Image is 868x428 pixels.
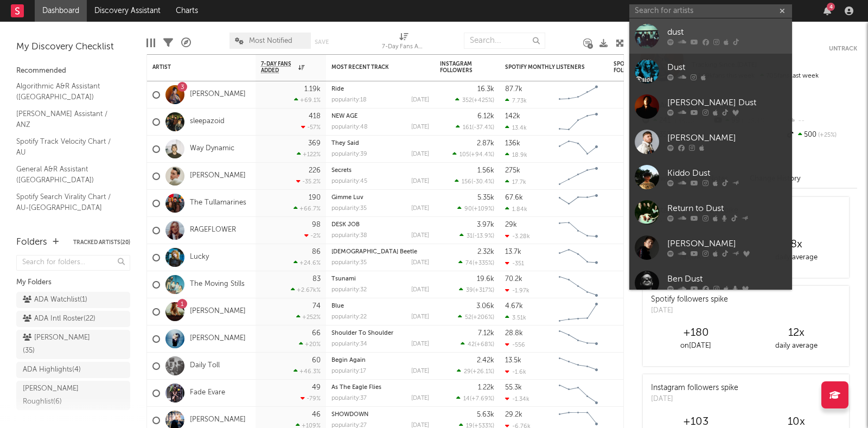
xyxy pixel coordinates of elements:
div: 2.87k [477,140,494,147]
span: -30.4 % [473,179,493,185]
div: +69.1 % [294,97,321,104]
div: 2.42k [477,357,494,364]
div: Instagram Followers [440,61,478,74]
div: 29.2k [505,411,522,418]
div: [DATE] [411,97,429,103]
div: Gimme Luv [331,195,429,201]
div: +2.67k % [291,286,321,293]
div: 13.4k [505,124,527,131]
div: ADA Watchlist ( 1 ) [23,293,87,306]
div: +122 % [297,151,321,158]
div: 4.67k [505,303,523,310]
svg: Chart title [554,190,603,217]
div: 190 [309,194,321,201]
div: daily average [746,251,846,264]
div: popularity: 18 [331,97,367,103]
div: -351 [505,260,524,267]
div: 83 [312,276,321,283]
svg: Chart title [554,380,603,407]
div: Spotify Followers [614,61,652,74]
div: 136k [505,140,520,147]
div: -556 [505,341,525,348]
div: [PERSON_NAME] ( 35 ) [23,331,99,357]
div: +46.3 % [293,368,321,375]
div: They Said [331,140,429,146]
div: dust [667,26,787,39]
a: [PERSON_NAME] Assistant / ANZ [16,108,119,130]
a: ADA Intl Roster(22) [16,311,130,327]
a: Kiddo Dust [629,159,792,195]
div: popularity: 48 [331,124,368,130]
div: popularity: 17 [331,368,366,374]
span: 7-Day Fans Added [261,61,296,74]
div: 18.9k [505,151,527,158]
div: 226 [309,167,321,174]
div: DESK JOB [331,222,429,228]
a: Blue [331,303,344,309]
div: ( ) [455,97,494,104]
div: 17.7k [505,178,526,186]
div: 2.32k [477,248,494,255]
div: [DATE] [651,394,738,405]
div: SHOWDOWN [331,412,429,418]
a: Return to Dust [629,195,792,230]
div: +252 % [296,314,321,321]
span: 156 [462,179,471,185]
a: As The Eagle Flies [331,385,381,391]
div: daily average [746,340,846,353]
div: -2 % [304,232,321,239]
div: 46 [312,411,321,418]
div: ( ) [456,124,494,131]
a: Dust [629,54,792,89]
div: 3.06k [476,303,494,310]
a: sleepazoid [190,117,225,126]
div: popularity: 34 [331,341,367,347]
button: 4 [824,7,831,15]
div: ( ) [455,178,494,185]
div: Most Recent Track [331,64,413,71]
div: Artist [152,64,234,71]
div: 7.12k [478,330,494,337]
div: ( ) [452,151,494,158]
div: Ride [331,86,429,92]
div: 67.6k [505,194,523,201]
div: My Discovery Checklist [16,41,130,54]
div: +66.7 % [293,205,321,212]
div: [DATE] [411,206,429,212]
a: [PERSON_NAME] [190,416,246,425]
svg: Chart title [554,298,603,325]
div: [DATE] [411,287,429,293]
div: [DATE] [411,395,429,401]
span: +26.1 % [473,369,493,375]
span: 74 [465,260,473,266]
div: 1.84k [505,206,527,213]
a: Gimme Luv [331,195,363,201]
span: +425 % [474,98,493,104]
div: Spotify followers spike [651,294,728,305]
div: [DATE] [411,124,429,130]
div: popularity: 37 [331,395,367,401]
span: +109 % [474,206,493,212]
div: 66 [312,330,321,337]
button: Untrack [829,43,857,54]
button: Tracked Artists(20) [73,240,130,245]
a: [PERSON_NAME] [190,334,246,343]
div: ( ) [458,259,494,266]
input: Search for folders... [16,255,130,271]
svg: Chart title [554,271,603,298]
div: -79 % [301,395,321,402]
div: -35.2 % [296,178,321,185]
div: 29k [505,221,517,228]
span: +317 % [475,288,493,293]
a: dust [629,18,792,54]
div: 3.97k [477,221,494,228]
div: +20 % [299,341,321,348]
div: [PERSON_NAME] Dust [667,97,787,110]
a: Begin Again [331,357,366,363]
div: 5.35k [477,194,494,201]
div: 16.3k [477,86,494,93]
div: Shoulder To Shoulder [331,330,429,336]
svg: Chart title [554,325,603,353]
div: Return to Dust [667,202,787,215]
div: 7-Day Fans Added (7-Day Fans Added) [382,41,425,54]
